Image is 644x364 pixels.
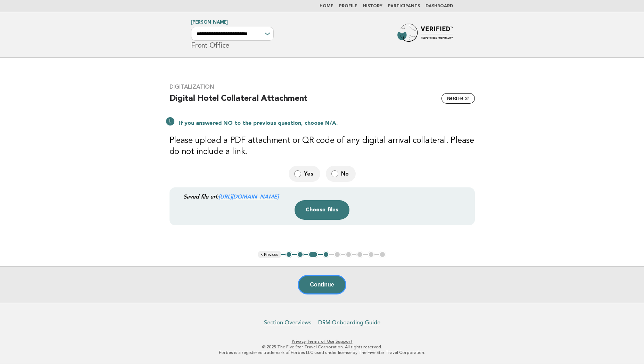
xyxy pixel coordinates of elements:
[264,319,311,326] a: Section Overviews
[363,4,382,8] a: History
[170,135,475,157] h3: Please upload a PDF attachment or QR code of any digital arrival collateral. Please do not includ...
[397,24,453,46] img: Forbes Travel Guide
[320,4,333,8] a: Home
[179,120,475,127] p: If you answered NO to the previous question, choose N/A.
[218,193,279,200] a: [URL][DOMAIN_NAME]
[341,170,350,177] span: No
[308,251,318,258] button: 3
[304,170,315,177] span: Yes
[426,4,453,8] a: Dashboard
[286,251,292,258] button: 1
[331,170,338,177] input: No
[170,83,475,90] h3: Digitalization
[336,339,353,344] a: Support
[295,200,349,220] button: Choose files
[318,319,380,326] a: DRM Onboarding Guide
[441,93,474,104] button: Need Help?
[339,4,357,8] a: Profile
[191,20,228,25] a: [PERSON_NAME]
[109,344,535,350] p: © 2025 The Five Star Travel Corporation. All rights reserved.
[388,4,420,8] a: Participants
[298,275,346,294] button: Continue
[183,193,469,200] div: Saved file url:
[109,350,535,355] p: Forbes is a registered trademark of Forbes LLC used under license by The Five Star Travel Corpora...
[109,339,535,344] p: · ·
[170,93,475,110] h2: Digital Hotel Collateral Attachment
[323,251,330,258] button: 4
[292,339,306,344] a: Privacy
[191,21,274,49] h1: Front Office
[297,251,304,258] button: 2
[258,251,281,258] button: < Previous
[307,339,335,344] a: Terms of Use
[294,170,301,177] input: Yes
